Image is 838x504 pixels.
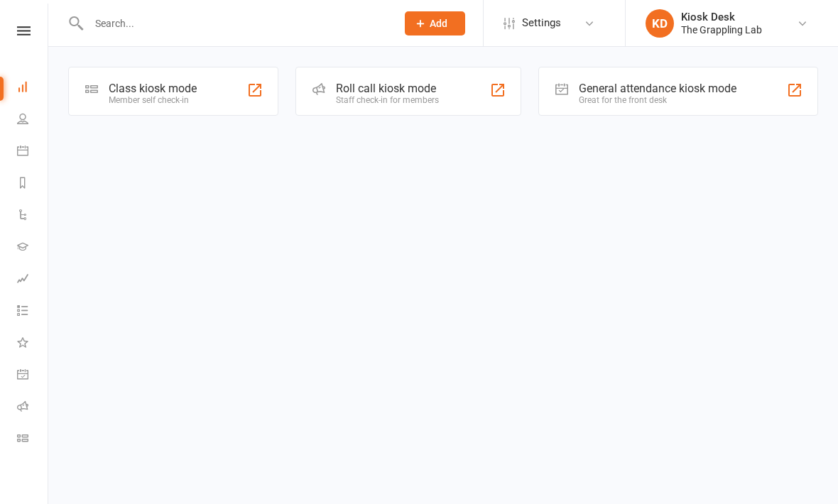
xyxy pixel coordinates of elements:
input: Search... [85,13,386,33]
span: Add [430,18,447,29]
div: Class kiosk mode [109,82,197,95]
div: Staff check-in for members [336,95,439,105]
span: Settings [522,7,561,39]
a: Dashboard [17,72,49,104]
a: Calendar [17,136,49,168]
div: Kiosk Desk [681,11,762,23]
div: KD [646,9,674,38]
div: The Grappling Lab [681,23,762,36]
a: Reports [17,168,49,200]
a: What's New [17,328,49,360]
a: General attendance kiosk mode [17,360,49,392]
div: General attendance kiosk mode [579,82,736,95]
a: Roll call kiosk mode [17,392,49,424]
a: Class kiosk mode [17,424,49,456]
button: Add [405,11,465,35]
a: Assessments [17,264,49,296]
div: Member self check-in [109,95,197,105]
div: Roll call kiosk mode [336,82,439,95]
a: People [17,104,49,136]
div: Great for the front desk [579,95,736,105]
